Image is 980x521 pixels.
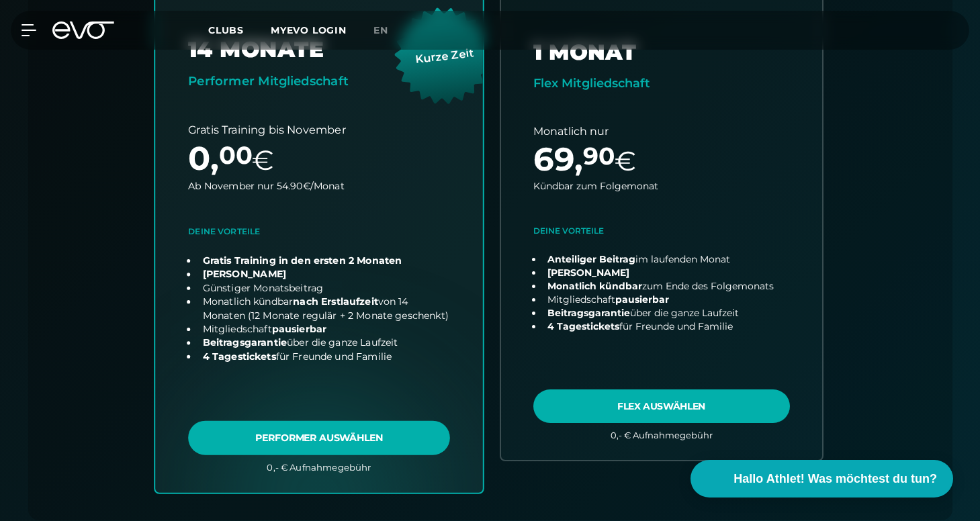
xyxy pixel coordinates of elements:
[373,23,404,38] a: en
[208,23,271,36] a: Clubs
[733,470,937,488] span: Hallo Athlet! Was möchtest du tun?
[271,24,347,36] a: MYEVO LOGIN
[208,24,244,36] span: Clubs
[373,24,388,36] span: en
[691,460,953,498] button: Hallo Athlet! Was möchtest du tun?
